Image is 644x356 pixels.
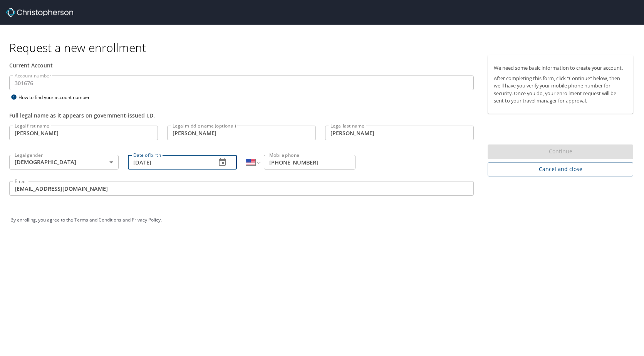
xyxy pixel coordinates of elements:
a: Terms and Conditions [74,217,121,223]
p: We need some basic information to create your account. [494,64,627,72]
div: [DEMOGRAPHIC_DATA] [9,155,119,170]
input: MM/DD/YYYY [128,155,210,170]
div: Current Account [9,61,474,69]
input: Enter phone number [264,155,356,170]
span: Cancel and close [494,165,627,174]
h1: Request a new enrollment [9,40,639,55]
button: Cancel and close [488,162,633,176]
img: cbt logo [6,8,73,17]
a: Privacy Policy [132,217,161,223]
div: How to find your account number [9,92,106,102]
div: Full legal name as it appears on government-issued I.D. [9,111,474,119]
p: After completing this form, click "Continue" below, then we'll have you verify your mobile phone ... [494,75,627,104]
div: By enrolling, you agree to the and . [10,210,634,230]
